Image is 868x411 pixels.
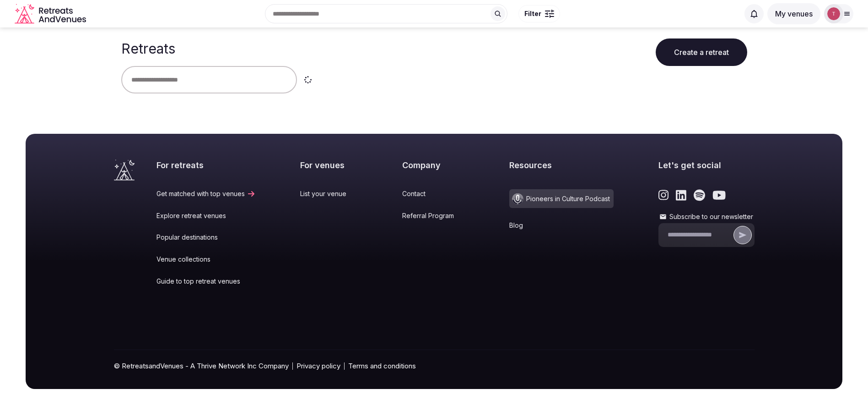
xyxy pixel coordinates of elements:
[827,7,840,20] img: Thiago Martins
[300,159,357,171] h2: For venues
[114,159,135,181] a: Visit the homepage
[156,189,256,198] a: Get matched with top venues
[767,3,820,24] button: My venues
[767,9,820,18] a: My venues
[156,277,256,286] a: Guide to top retreat venues
[658,189,669,201] a: Link to the retreats and venues Instagram page
[121,40,175,57] h1: Retreats
[156,211,256,220] a: Explore retreat venues
[402,159,465,171] h2: Company
[509,189,614,208] a: Pioneers in Culture Podcast
[297,361,340,371] a: Privacy policy
[15,4,88,24] a: Visit the homepage
[676,189,686,201] a: Link to the retreats and venues LinkedIn page
[694,189,705,201] a: Link to the retreats and venues Spotify page
[156,255,256,264] a: Venue collections
[15,4,88,24] svg: Retreats and Venues company logo
[402,211,465,220] a: Referral Program
[114,350,755,389] div: © RetreatsandVenues - A Thrive Network Inc Company
[509,159,614,171] h2: Resources
[402,189,465,198] a: Contact
[518,5,560,22] button: Filter
[656,38,747,66] button: Create a retreat
[300,189,357,198] a: List your venue
[524,9,541,18] span: Filter
[658,159,755,171] h2: Let's get social
[712,189,726,201] a: Link to the retreats and venues Youtube page
[156,159,256,171] h2: For retreats
[509,221,614,230] a: Blog
[658,212,755,221] label: Subscribe to our newsletter
[348,361,416,371] a: Terms and conditions
[156,233,256,242] a: Popular destinations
